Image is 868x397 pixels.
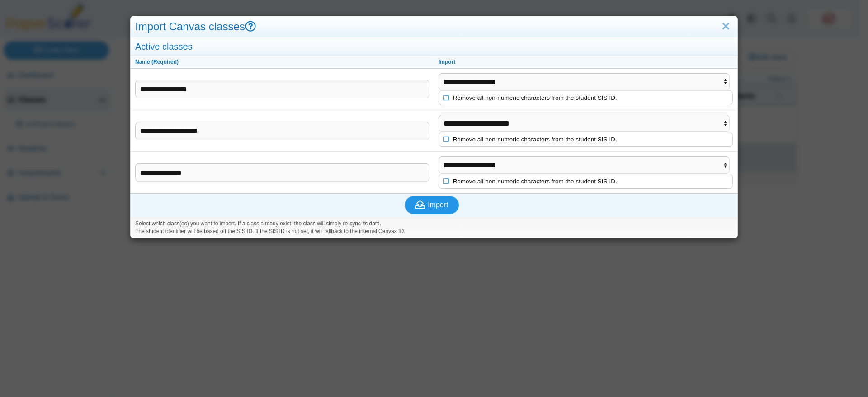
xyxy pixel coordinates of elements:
[450,178,617,185] span: Remove all non-numeric characters from the student SIS ID.
[131,56,434,69] th: Name (Required)
[405,196,459,214] button: Import
[131,37,737,56] div: Active classes
[131,217,737,238] div: Select which class(es) you want to import. If a class already exist, the class will simply re-syn...
[428,201,448,209] span: Import
[434,56,737,69] th: Import
[719,19,733,34] a: Close
[131,16,737,37] div: Import Canvas classes
[450,94,617,101] span: Remove all non-numeric characters from the student SIS ID.
[450,136,617,143] span: Remove all non-numeric characters from the student SIS ID.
